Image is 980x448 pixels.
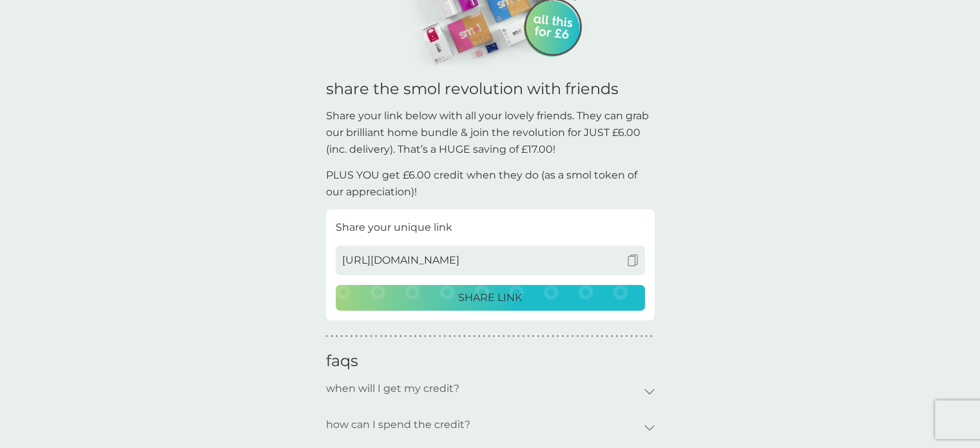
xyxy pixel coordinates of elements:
[454,333,456,340] p: ●
[650,333,653,340] p: ●
[434,333,436,340] p: ●
[493,333,495,340] p: ●
[345,333,348,340] p: ●
[517,333,520,340] p: ●
[448,333,451,340] p: ●
[326,333,329,340] p: ●
[508,333,510,340] p: ●
[591,333,593,340] p: ●
[596,333,599,340] p: ●
[419,333,421,340] p: ●
[542,333,544,340] p: ●
[342,252,459,269] span: [URL][DOMAIN_NAME]
[586,333,589,340] p: ●
[615,333,618,340] p: ●
[385,333,387,340] p: ●
[640,333,643,340] p: ●
[630,333,633,340] p: ●
[355,333,358,340] p: ●
[581,333,584,340] p: ●
[370,333,372,340] p: ●
[547,333,550,340] p: ●
[566,333,569,340] p: ●
[552,333,554,340] p: ●
[611,333,613,340] p: ●
[429,333,432,340] p: ●
[340,333,343,340] p: ●
[478,333,481,340] p: ●
[572,333,574,340] p: ●
[409,333,412,340] p: ●
[557,333,559,340] p: ●
[326,352,655,374] h2: faqs
[473,333,476,340] p: ●
[512,333,515,340] p: ●
[620,333,623,340] p: ●
[606,333,608,340] p: ●
[601,333,604,340] p: ●
[527,333,530,340] p: ●
[444,333,447,340] p: ●
[483,333,486,340] p: ●
[458,289,522,306] p: SHARE LINK
[523,333,525,340] p: ●
[562,333,564,340] p: ●
[635,333,638,340] p: ●
[576,333,579,340] p: ●
[626,333,628,340] p: ●
[488,333,490,340] p: ●
[394,333,397,340] p: ●
[360,333,363,340] p: ●
[424,333,427,340] p: ●
[365,333,368,340] p: ●
[503,333,505,340] p: ●
[497,333,500,340] p: ●
[390,333,392,340] p: ●
[375,333,378,340] p: ●
[326,374,459,404] p: when will I get my credit?
[326,108,655,157] p: Share your link below with all your lovely friends. They can grab our brilliant home bundle & joi...
[351,333,353,340] p: ●
[405,333,407,340] p: ●
[326,80,655,99] h1: share the smol revolution with friends
[645,333,648,340] p: ●
[336,333,338,340] p: ●
[326,167,655,200] p: PLUS YOU get £6.00 credit when they do (as a smol token of our appreciation)!
[627,255,639,266] img: copy to clipboard
[331,333,333,340] p: ●
[532,333,535,340] p: ●
[380,333,382,340] p: ●
[326,410,470,440] p: how can I spend the credit?
[414,333,417,340] p: ●
[537,333,539,340] p: ●
[458,333,461,340] p: ●
[336,285,645,311] button: SHARE LINK
[439,333,441,340] p: ●
[336,219,645,236] p: Share your unique link
[463,333,466,340] p: ●
[399,333,402,340] p: ●
[468,333,471,340] p: ●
